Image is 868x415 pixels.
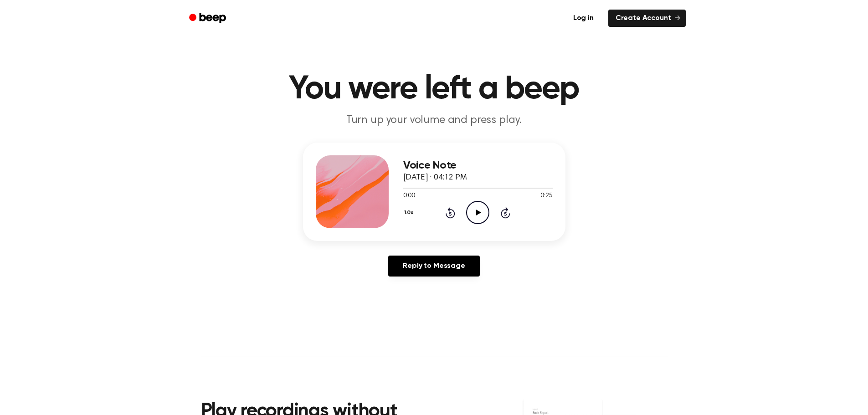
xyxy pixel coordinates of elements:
span: [DATE] · 04:12 PM [403,174,467,182]
h1: You were left a beep [201,73,668,106]
p: Turn up your volume and press play. [259,113,609,128]
a: Log in [564,8,603,29]
h3: Voice Note [403,159,553,172]
a: Reply to Message [388,256,479,277]
button: 1.0x [403,205,417,220]
span: 0:25 [540,191,552,201]
span: 0:00 [403,191,415,201]
a: Beep [183,10,234,27]
a: Create Account [608,10,686,27]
